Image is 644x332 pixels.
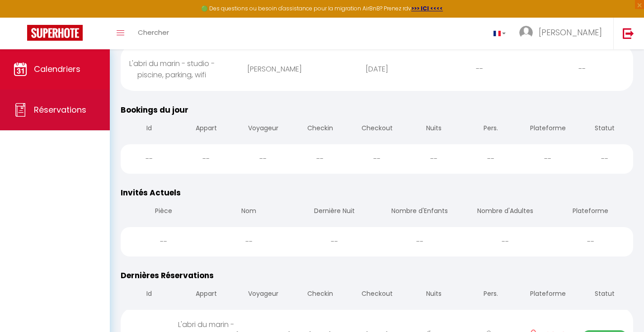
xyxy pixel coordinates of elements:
[34,104,86,115] span: Réservations
[291,116,348,142] th: Checkin
[539,27,602,38] span: [PERSON_NAME]
[291,227,377,256] div: --
[462,116,519,142] th: Pers.
[428,54,531,84] div: --
[178,144,235,174] div: --
[405,144,462,174] div: --
[121,104,188,115] span: Bookings du jour
[405,282,462,308] th: Nuits
[462,199,548,225] th: Nombre d'Adultes
[512,18,613,49] a: ... [PERSON_NAME]
[121,270,214,281] span: Dernières Réservations
[462,144,519,174] div: --
[178,116,235,142] th: Appart
[377,199,462,225] th: Nombre d'Enfants
[326,54,428,84] div: [DATE]
[405,116,462,142] th: Nuits
[291,282,348,308] th: Checkin
[235,116,291,142] th: Voyageur
[138,28,169,37] span: Chercher
[519,282,576,308] th: Plateforme
[519,26,533,39] img: ...
[291,144,348,174] div: --
[576,282,633,308] th: Statut
[519,144,576,174] div: --
[519,116,576,142] th: Plateforme
[131,18,176,49] a: Chercher
[291,199,377,225] th: Dernière Nuit
[121,187,181,198] span: Invités Actuels
[121,49,223,90] div: L'abri du marin - studio - piscine, parking, wifi
[377,227,462,256] div: --
[623,28,634,39] img: logout
[411,5,443,12] a: >>> ICI <<<<
[348,144,405,174] div: --
[178,282,235,308] th: Appart
[462,227,548,256] div: --
[348,116,405,142] th: Checkout
[206,199,291,225] th: Nom
[121,116,178,142] th: Id
[576,116,633,142] th: Statut
[121,199,206,225] th: Pièce
[548,199,633,225] th: Plateforme
[548,227,633,256] div: --
[121,144,178,174] div: --
[34,63,80,75] span: Calendriers
[348,282,405,308] th: Checkout
[531,54,633,84] div: --
[223,54,326,84] div: [PERSON_NAME]
[235,282,291,308] th: Voyageur
[27,25,83,41] img: Super Booking
[121,227,206,256] div: --
[206,227,291,256] div: --
[462,282,519,308] th: Pers.
[121,282,178,308] th: Id
[576,144,633,174] div: --
[235,144,291,174] div: --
